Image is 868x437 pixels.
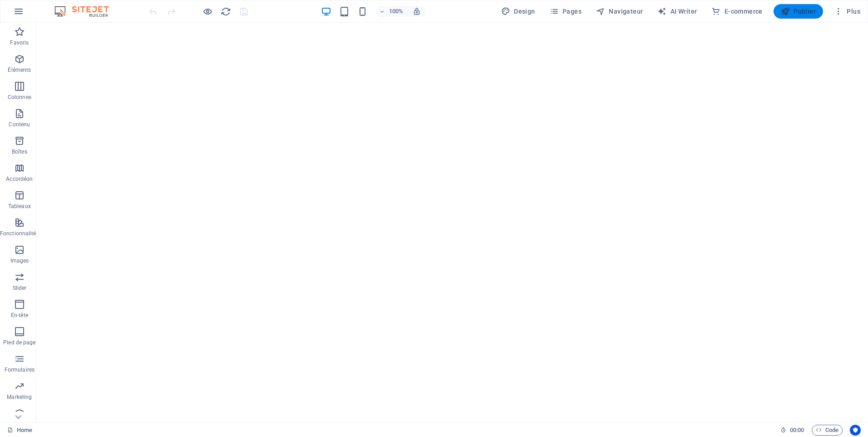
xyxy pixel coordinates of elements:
[8,66,31,74] p: Éléments
[5,366,35,373] p: Formulaires
[657,7,697,16] span: AI Writer
[812,425,843,436] button: Code
[202,6,213,17] button: Cliquez ici pour quitter le mode Aperçu et poursuivre l'édition.
[6,175,33,183] p: Accordéon
[10,39,29,46] p: Favoris
[12,148,27,155] p: Boîtes
[8,203,31,210] p: Tableaux
[830,4,864,19] button: Plus
[7,425,32,436] a: Cliquez pour annuler la sélection. Double-cliquez pour ouvrir Pages.
[413,7,421,15] i: Lors du redimensionnement, ajuster automatiquement le niveau de zoom en fonction de l'appareil sé...
[781,7,816,16] span: Publier
[546,4,585,19] button: Pages
[389,6,404,17] h6: 100%
[774,4,823,19] button: Publier
[3,339,35,346] p: Pied de page
[850,425,861,436] button: Usercentrics
[498,4,539,19] button: Design
[596,7,643,16] span: Navigateur
[708,4,766,19] button: E-commerce
[550,7,582,16] span: Pages
[9,121,30,128] p: Contenu
[711,7,762,16] span: E-commerce
[592,4,646,19] button: Navigateur
[52,6,120,17] img: Editor Logo
[221,6,231,17] i: Actualiser la page
[7,393,32,401] p: Marketing
[816,425,838,436] span: Code
[13,284,27,292] p: Slider
[790,425,804,436] span: 00 00
[780,425,804,436] h6: Durée de la session
[11,312,28,319] p: En-tête
[10,257,29,264] p: Images
[220,6,231,17] button: reload
[834,7,860,16] span: Plus
[501,7,535,16] span: Design
[654,4,700,19] button: AI Writer
[796,427,798,433] span: :
[8,94,31,101] p: Colonnes
[375,6,408,17] button: 100%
